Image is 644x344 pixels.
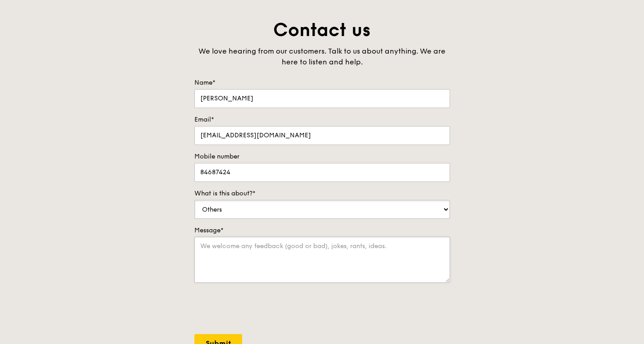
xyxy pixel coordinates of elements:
label: Mobile number [194,152,450,161]
label: Email* [194,115,450,124]
h1: Contact us [194,18,450,42]
label: What is this about?* [194,189,450,198]
iframe: reCAPTCHA [194,292,331,327]
div: We love hearing from our customers. Talk to us about anything. We are here to listen and help. [194,46,450,68]
label: Message* [194,226,450,235]
label: Name* [194,78,450,87]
